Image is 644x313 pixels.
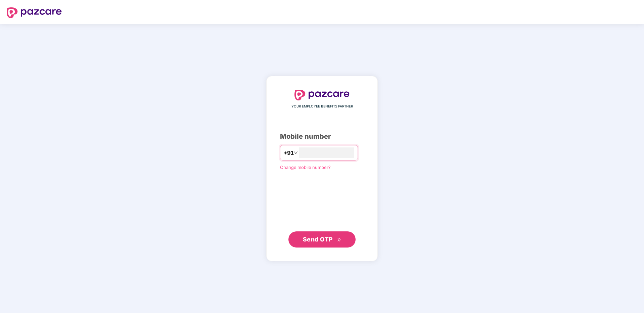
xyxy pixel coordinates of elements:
[303,236,333,243] span: Send OTP
[337,238,341,242] span: double-right
[294,90,350,100] img: logo
[288,231,356,248] button: Send OTPdouble-right
[284,149,294,157] span: +91
[280,131,364,142] div: Mobile number
[7,7,62,18] img: logo
[291,104,353,109] span: YOUR EMPLOYEE BENEFITS PARTNER
[294,151,298,155] span: down
[280,165,331,170] a: Change mobile number?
